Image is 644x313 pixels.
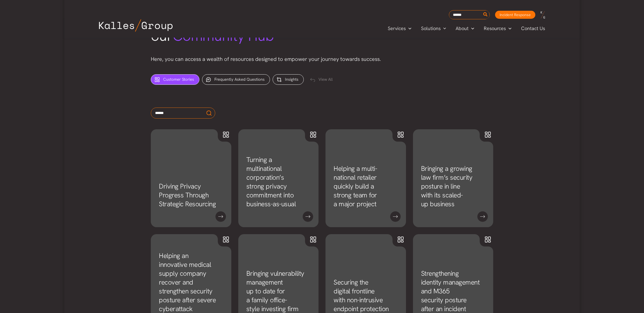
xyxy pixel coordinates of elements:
span: Contact Us [521,24,545,32]
span: Insights [285,77,298,82]
div: View All [306,75,338,85]
span: Menu Toggle [469,24,474,32]
a: AboutMenu Toggle [451,24,479,32]
span: Resources [484,24,506,32]
span: Customer Stories [163,77,194,82]
p: Here, you can access a wealth of resources designed to empower your journey towards success. [151,55,493,64]
a: Turning a multinational corporation’s strong privacy commitment into business-as-usual [246,155,296,208]
span: Menu Toggle [441,24,446,32]
a: Bringing a growing law firm’s security posture in line with its scaled-up business [421,164,473,208]
a: Incident Response [495,11,535,19]
span: About [456,24,469,32]
a: ServicesMenu Toggle [383,24,416,32]
nav: Primary Site Navigation [383,24,550,33]
img: Kalles Group [99,19,173,32]
a: SolutionsMenu Toggle [416,24,451,32]
span: Menu Toggle [506,24,511,32]
span: Services [388,24,406,32]
a: ResourcesMenu Toggle [479,24,516,32]
a: Helping a multi-national retailer quickly build a strong team for a major project [334,164,377,208]
span: Frequently Asked Questions [214,77,265,82]
button: Search [482,10,489,19]
a: Driving Privacy Progress Through Strategic Resourcing [159,182,216,208]
span: Menu Toggle [406,24,411,32]
span: Solutions [421,24,441,32]
a: Contact Us [516,24,550,32]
